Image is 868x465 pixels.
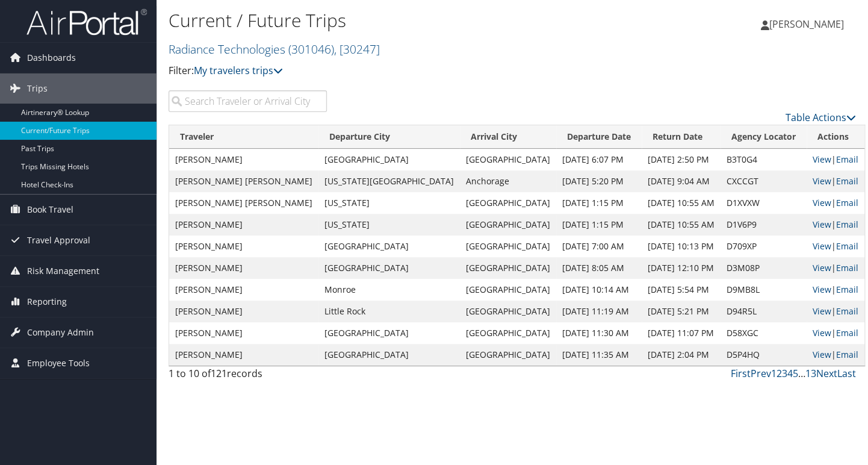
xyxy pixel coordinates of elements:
td: [DATE] 2:50 PM [642,149,721,170]
td: [PERSON_NAME] [169,322,318,344]
td: [US_STATE][GEOGRAPHIC_DATA] [318,170,460,192]
span: Travel Approval [27,225,90,255]
td: | [807,236,864,257]
td: D9MB8L [721,279,807,301]
a: Email [836,327,858,339]
td: D58XGC [721,322,807,344]
a: View [813,284,831,295]
td: [DATE] 10:14 AM [556,279,642,301]
td: [GEOGRAPHIC_DATA] [460,279,556,301]
td: [DATE] 8:05 AM [556,257,642,279]
td: [DATE] 10:55 AM [642,214,721,236]
a: View [813,197,831,208]
a: View [813,327,831,339]
td: [GEOGRAPHIC_DATA] [460,301,556,322]
td: [PERSON_NAME] [169,236,318,257]
td: [GEOGRAPHIC_DATA] [460,257,556,279]
td: [DATE] 11:30 AM [556,322,642,344]
td: [PERSON_NAME] [169,214,318,236]
td: [DATE] 5:21 PM [642,301,721,322]
a: Last [837,367,856,380]
a: View [813,262,831,273]
th: Agency Locator: activate to sort column ascending [721,125,807,149]
td: [DATE] 1:15 PM [556,214,642,236]
a: Email [836,349,858,360]
a: 3 [782,367,787,380]
a: Email [836,175,858,187]
td: | [807,322,864,344]
th: Traveler: activate to sort column ascending [169,125,318,149]
span: Company Admin [27,317,94,348]
input: Search Traveler or Arrival City [169,90,327,112]
td: D94R5L [721,301,807,322]
a: [PERSON_NAME] [761,6,856,42]
td: [GEOGRAPHIC_DATA] [460,344,556,366]
td: [PERSON_NAME] [PERSON_NAME] [169,170,318,192]
a: Table Actions [786,111,856,124]
td: D3M08P [721,257,807,279]
td: | [807,149,864,170]
td: | [807,279,864,301]
a: Email [836,262,858,273]
td: [GEOGRAPHIC_DATA] [318,149,460,170]
a: Email [836,219,858,230]
a: Email [836,197,858,208]
td: B3T0G4 [721,149,807,170]
td: [GEOGRAPHIC_DATA] [318,257,460,279]
td: [DATE] 12:10 PM [642,257,721,279]
a: View [813,219,831,230]
td: | [807,214,864,236]
td: [DATE] 10:13 PM [642,236,721,257]
td: Little Rock [318,301,460,322]
td: | [807,170,864,192]
td: [DATE] 9:04 AM [642,170,721,192]
span: Reporting [27,287,67,317]
td: [US_STATE] [318,214,460,236]
a: View [813,175,831,187]
span: ( 301046 ) [288,41,334,57]
td: [PERSON_NAME] [169,344,318,366]
a: Email [836,284,858,295]
td: D1XVXW [721,192,807,214]
a: 13 [805,367,816,380]
span: … [798,367,805,380]
td: | [807,257,864,279]
td: D1V6P9 [721,214,807,236]
span: Risk Management [27,256,99,286]
a: Email [836,240,858,252]
td: [PERSON_NAME] [169,279,318,301]
span: Dashboards [27,43,76,73]
a: 1 [771,367,777,380]
td: [DATE] 1:15 PM [556,192,642,214]
span: [PERSON_NAME] [769,17,844,31]
td: [US_STATE] [318,192,460,214]
td: [DATE] 11:19 AM [556,301,642,322]
a: 4 [787,367,793,380]
td: [DATE] 7:00 AM [556,236,642,257]
span: Employee Tools [27,348,90,378]
td: [DATE] 5:54 PM [642,279,721,301]
td: [GEOGRAPHIC_DATA] [318,322,460,344]
td: [GEOGRAPHIC_DATA] [460,214,556,236]
td: [PERSON_NAME] [169,257,318,279]
td: [DATE] 2:04 PM [642,344,721,366]
span: , [ 30247 ] [334,41,380,57]
th: Actions [807,125,864,149]
td: | [807,344,864,366]
td: D5P4HQ [721,344,807,366]
td: [GEOGRAPHIC_DATA] [318,344,460,366]
td: [PERSON_NAME] [169,149,318,170]
td: [DATE] 5:20 PM [556,170,642,192]
td: [DATE] 10:55 AM [642,192,721,214]
span: Book Travel [27,195,73,225]
td: [GEOGRAPHIC_DATA] [460,236,556,257]
td: [PERSON_NAME] [169,301,318,322]
a: Radiance Technologies [169,41,380,57]
img: airportal-logo.png [26,8,147,36]
td: Anchorage [460,170,556,192]
td: Monroe [318,279,460,301]
th: Return Date: activate to sort column ascending [642,125,721,149]
td: | [807,301,864,322]
td: CXCCGT [721,170,807,192]
h1: Current / Future Trips [169,8,627,33]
